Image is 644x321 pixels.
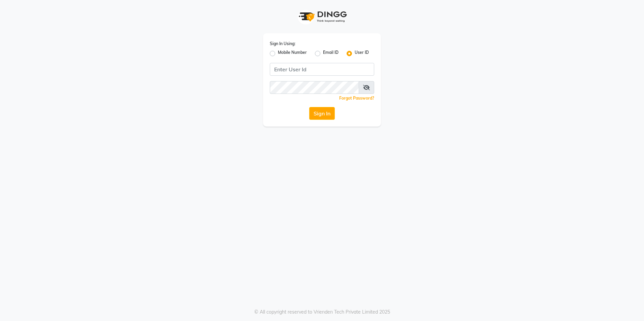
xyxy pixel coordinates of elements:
[323,49,339,58] label: Email ID
[270,41,295,47] label: Sign In Using:
[295,7,349,27] img: logo1.svg
[339,96,374,101] a: Forgot Password?
[278,49,307,58] label: Mobile Number
[355,49,369,58] label: User ID
[270,81,359,94] input: Username
[270,63,374,76] input: Username
[309,107,335,120] button: Sign In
